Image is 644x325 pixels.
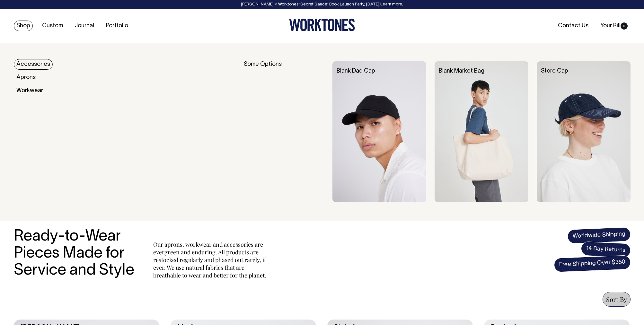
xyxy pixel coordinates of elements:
span: Free Shipping Over $350 [554,255,631,272]
div: [PERSON_NAME] × Worktones ‘Secret Sauce’ Book Launch Party, [DATE]. . [6,2,638,7]
img: Blank Market Bag [435,61,528,202]
span: 0 [621,22,628,30]
a: Custom [40,21,66,31]
a: Workwear [14,85,46,96]
h3: Ready-to-Wear Pieces Made for Service and Style [14,228,139,279]
span: 14 Day Returns [580,241,631,258]
a: Store Cap [541,68,568,74]
a: Blank Dad Cap [337,68,375,74]
a: Contact Us [555,21,591,31]
a: Accessories [14,59,53,70]
a: Your Bill0 [598,21,630,31]
span: Sort By [606,295,627,303]
span: Worldwide Shipping [567,227,631,244]
a: Learn more [380,3,402,6]
a: Journal [72,21,97,31]
img: Blank Dad Cap [332,61,426,202]
a: Shop [14,21,33,31]
div: Some Options [244,61,324,202]
a: Blank Market Bag [439,68,484,74]
p: Our aprons, workwear and accessories are evergreen and enduring. All products are restocked regul... [153,241,269,279]
img: Store Cap [537,61,631,202]
a: Aprons [14,72,38,83]
a: Portfolio [103,21,131,31]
